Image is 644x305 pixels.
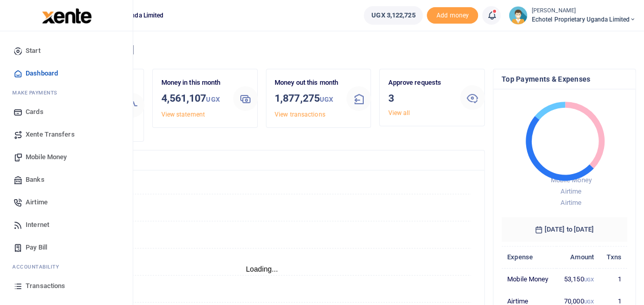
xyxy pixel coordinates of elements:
li: Ac [8,259,124,275]
li: M [8,85,124,101]
img: logo-large [42,8,92,24]
img: profile-user [509,6,527,25]
h3: 3 [388,90,452,106]
span: Banks [26,175,45,185]
span: UGX 3,122,725 [371,10,415,21]
small: UGX [584,277,593,282]
small: UGX [206,96,219,103]
a: Banks [8,168,124,191]
a: View transactions [275,111,325,118]
p: Money out this month [275,78,339,88]
p: Approve requests [388,78,452,88]
span: Transactions [26,281,65,291]
span: Mobile Money [26,152,67,162]
span: Pay Bill [26,242,47,253]
th: Expense [502,246,556,268]
span: Mobile Money [550,176,591,184]
a: View statement [161,111,204,118]
a: Mobile Money [8,146,124,168]
span: Xente Transfers [26,129,75,140]
h6: [DATE] to [DATE] [502,217,627,242]
small: [PERSON_NAME] [531,7,636,15]
td: Mobile Money [502,268,556,290]
text: Loading... [246,265,278,273]
a: Pay Bill [8,236,124,259]
span: Airtime [560,199,581,206]
a: profile-user [PERSON_NAME] Echotel Proprietary Uganda Limited [509,6,636,25]
h4: Transactions Overview [48,155,476,166]
span: countability [20,263,59,271]
span: Add money [427,7,478,24]
a: Transactions [8,275,124,297]
a: UGX 3,122,725 [364,6,423,25]
p: Money in this month [161,78,225,88]
span: Dashboard [26,68,58,79]
h3: 4,561,107 [161,90,225,107]
li: Wallet ballance [360,6,427,25]
a: Xente Transfers [8,123,124,146]
a: Airtime [8,191,124,214]
span: Internet [26,220,49,230]
span: Start [26,46,40,56]
th: Txns [599,246,627,268]
td: 53,150 [556,268,599,290]
h4: Top Payments & Expenses [502,73,627,85]
a: Add money [427,11,478,18]
th: Amount [556,246,599,268]
span: Airtime [26,197,48,207]
a: Start [8,40,124,62]
h4: Hello [PERSON_NAME] [39,44,636,55]
a: logo-small logo-large logo-large [41,11,92,19]
span: Cards [26,107,44,117]
span: Echotel Proprietary Uganda Limited [531,15,636,24]
a: Cards [8,101,124,123]
a: View all [388,109,410,117]
a: Internet [8,214,124,236]
a: Dashboard [8,62,124,85]
small: UGX [320,96,333,103]
span: Airtime [560,187,581,195]
td: 1 [599,268,627,290]
small: UGX [584,299,593,304]
h3: 1,877,275 [275,90,339,107]
li: Toup your wallet [427,7,478,24]
span: ake Payments [17,89,57,97]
